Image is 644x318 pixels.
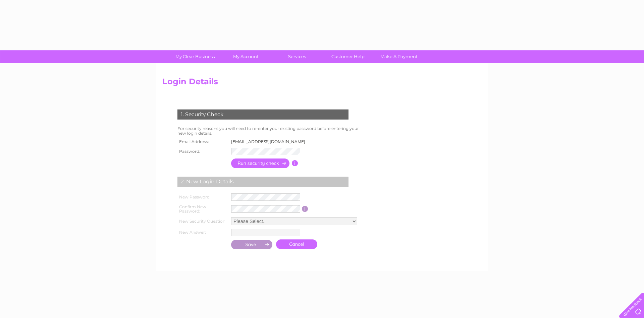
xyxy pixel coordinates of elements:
[218,50,274,63] a: My Account
[320,50,376,63] a: Customer Help
[229,137,311,146] td: [EMAIL_ADDRESS][DOMAIN_NAME]
[176,192,229,202] th: New Password:
[167,50,223,63] a: My Clear Business
[302,206,308,212] input: Information
[176,125,366,137] td: For security reasons you will need to re-enter your existing password before entering your new lo...
[269,50,325,63] a: Services
[176,227,229,238] th: New Answer:
[162,77,482,90] h2: Login Details
[371,50,427,63] a: Make A Payment
[292,160,298,166] input: Information
[176,202,229,216] th: Confirm New Password:
[176,146,229,157] th: Password:
[177,109,348,120] div: 1. Security Check
[176,216,229,227] th: New Security Question
[176,137,229,146] th: Email Address:
[276,239,317,249] a: Cancel
[177,177,348,187] div: 2. New Login Details
[231,240,273,249] input: Submit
